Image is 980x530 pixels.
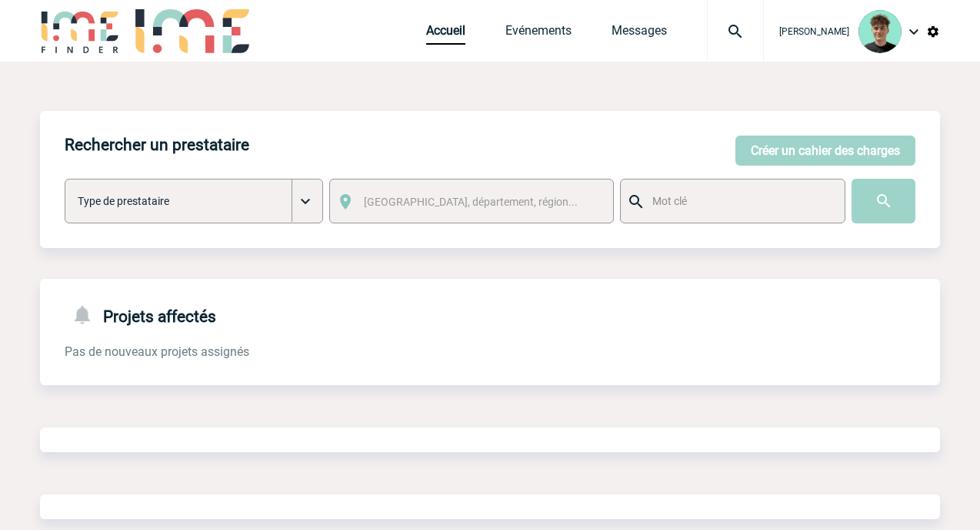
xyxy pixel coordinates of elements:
a: Evénements [505,23,572,45]
input: Mot clé [648,191,831,211]
h4: Projets affectés [65,304,216,326]
img: IME-Finder [40,9,120,53]
h4: Rechercher un prestataire [65,136,249,154]
span: [PERSON_NAME] [779,26,849,37]
img: 131612-0.png [858,10,902,53]
img: notifications-24-px-g.png [71,304,103,326]
span: Pas de nouveaux projets assignés [65,344,249,359]
a: Accueil [426,23,465,45]
a: Messages [612,23,667,45]
span: [GEOGRAPHIC_DATA], département, région... [364,196,578,208]
input: Submit [852,179,915,223]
